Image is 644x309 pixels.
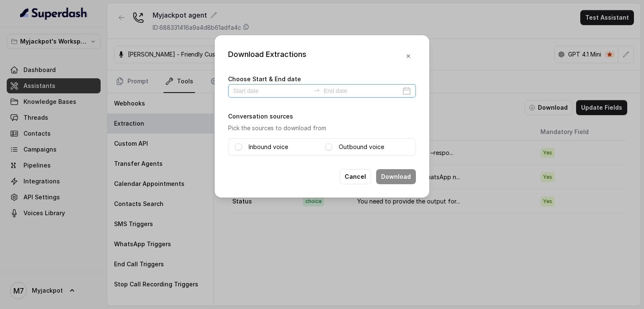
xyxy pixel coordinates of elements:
[228,123,416,133] p: Pick the sources to download from
[314,87,320,93] span: swap-right
[228,75,301,82] label: Choose Start & End date
[233,86,310,95] input: Start date
[376,169,416,184] button: Download
[249,142,288,152] label: Inbound voice
[339,142,384,152] label: Outbound voice
[228,49,306,64] div: Download Extractions
[228,113,293,120] label: Conversation sources
[324,86,401,95] input: End date
[340,169,371,184] button: Cancel
[314,87,320,93] span: to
